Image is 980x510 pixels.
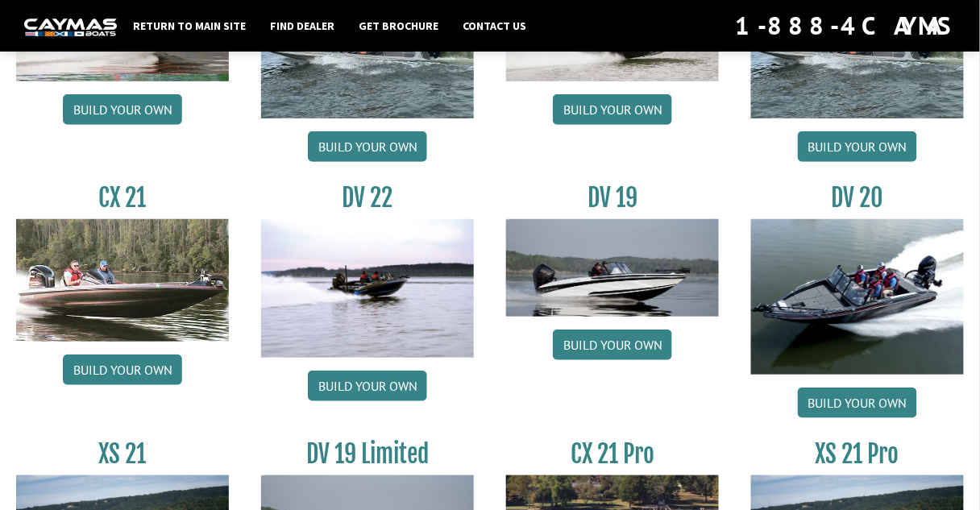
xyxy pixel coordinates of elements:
[16,439,229,469] h3: XS 21
[455,15,534,36] a: Contact Us
[308,131,427,162] a: Build your own
[16,219,229,342] img: CX21_thumb.jpg
[553,94,672,125] a: Build your own
[308,371,427,401] a: Build your own
[553,330,672,360] a: Build your own
[751,183,964,213] h3: DV 20
[506,439,719,469] h3: CX 21 Pro
[261,183,474,213] h3: DV 22
[63,94,182,125] a: Build your own
[798,131,917,162] a: Build your own
[24,19,117,35] img: white-logo-c9c8dbefe5ff5ceceb0f0178aa75bf4bb51f6bca0971e226c86eb53dfe498488.png
[16,183,229,213] h3: CX 21
[735,8,956,44] div: 1-888-4CAYMAS
[506,183,719,213] h3: DV 19
[751,439,964,469] h3: XS 21 Pro
[751,219,964,374] img: DV_20_from_website_for_caymas_connect.png
[261,439,474,469] h3: DV 19 Limited
[261,219,474,358] img: DV22_original_motor_cropped_for_caymas_connect.jpg
[125,15,254,36] a: Return to main site
[506,219,719,317] img: dv-19-ban_from_website_for_caymas_connect.png
[262,15,343,36] a: Find Dealer
[798,388,917,418] a: Build your own
[351,15,446,36] a: Get Brochure
[63,355,182,385] a: Build your own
